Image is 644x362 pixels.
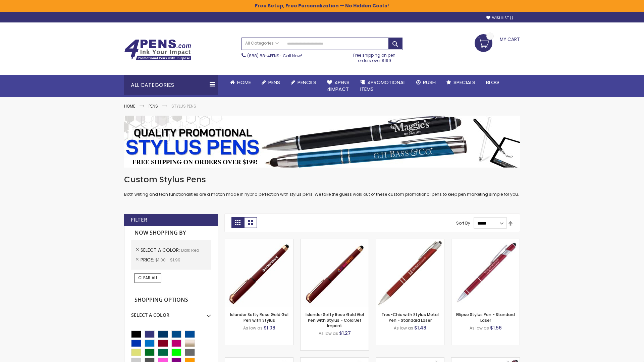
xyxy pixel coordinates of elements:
[131,226,211,240] strong: Now Shopping by
[411,75,441,90] a: Rush
[171,103,196,109] strong: Stylus Pens
[141,256,155,263] span: Price
[355,75,411,97] a: 4PROMOTIONALITEMS
[124,39,191,61] img: 4Pens Custom Pens and Promotional Products
[423,79,436,86] span: Rush
[225,239,293,307] img: Islander Softy Rose Gold Gel Pen with Stylus-Dark Red
[456,220,470,226] label: Sort By
[285,75,322,90] a: Pencils
[131,216,147,224] strong: Filter
[124,174,520,197] div: Both writing and tech functionalities are a match made in hybrid perfection with stylus pens. We ...
[124,116,520,168] img: Stylus Pens
[242,38,282,49] a: All Categories
[376,239,444,307] img: Tres-Chic with Stylus Metal Pen - Standard Laser-Dark Red
[124,174,520,185] h1: Custom Stylus Pens
[135,273,161,283] a: Clear All
[414,324,426,331] span: $1.48
[346,50,403,63] div: Free shipping on pen orders over $199
[376,239,444,244] a: Tres-Chic with Stylus Metal Pen - Standard Laser-Dark Red
[181,247,199,253] span: Dark Red
[301,239,369,244] a: Islander Softy Rose Gold Gel Pen with Stylus - ColorJet Imprint-Dark Red
[256,75,285,90] a: Pens
[124,103,135,109] a: Home
[339,330,351,337] span: $1.27
[138,275,158,281] span: Clear All
[155,257,180,263] span: $1.00 - $1.99
[453,79,475,86] span: Specials
[149,103,158,109] a: Pens
[451,239,520,244] a: Ellipse Stylus Pen - Standard Laser-Dark Red
[327,79,350,93] span: 4Pens 4impact
[264,324,275,331] span: $1.08
[247,53,302,59] span: - Call Now!
[301,239,369,307] img: Islander Softy Rose Gold Gel Pen with Stylus - ColorJet Imprint-Dark Red
[268,79,280,86] span: Pens
[131,293,211,307] strong: Shopping Options
[306,312,364,328] a: Islander Softy Rose Gold Gel Pen with Stylus - ColorJet Imprint
[360,79,406,93] span: 4PROMOTIONAL ITEMS
[490,324,502,331] span: $1.56
[481,75,504,90] a: Blog
[247,53,279,59] a: (888) 88-4PENS
[470,325,489,331] span: As low as
[319,330,338,336] span: As low as
[230,312,288,323] a: Islander Softy Rose Gold Gel Pen with Stylus
[243,325,263,331] span: As low as
[225,239,293,244] a: Islander Softy Rose Gold Gel Pen with Stylus-Dark Red
[486,15,513,20] a: Wishlist
[298,79,316,86] span: Pencils
[456,312,515,323] a: Ellipse Stylus Pen - Standard Laser
[131,307,211,318] div: Select A Color
[245,41,279,46] span: All Categories
[237,79,251,86] span: Home
[231,217,244,228] strong: Grid
[124,75,218,95] div: All Categories
[394,325,413,331] span: As low as
[322,75,355,97] a: 4Pens4impact
[486,79,499,86] span: Blog
[451,239,520,307] img: Ellipse Stylus Pen - Standard Laser-Dark Red
[441,75,481,90] a: Specials
[141,247,181,253] span: Select A Color
[225,75,256,90] a: Home
[381,312,439,323] a: Tres-Chic with Stylus Metal Pen - Standard Laser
